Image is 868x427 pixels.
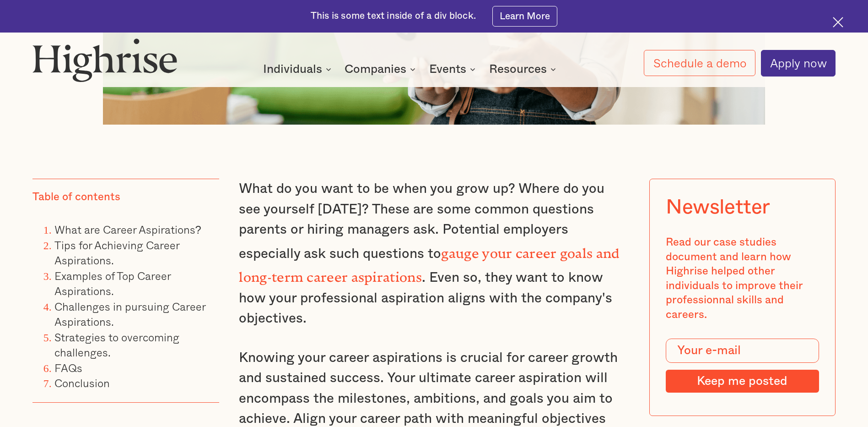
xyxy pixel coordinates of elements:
a: Challenges in pursuing Career Aspirations. [54,298,205,330]
a: Schedule a demo [644,50,755,76]
a: Examples of Top Career Aspirations. [54,267,171,300]
div: This is some text inside of a div block. [311,10,476,22]
div: Events [429,64,478,75]
a: Apply now [761,50,836,77]
div: Companies [345,64,406,75]
div: Events [429,64,466,75]
a: FAQs [54,359,82,376]
div: Companies [345,64,418,75]
a: Learn More [492,6,558,27]
input: Your e-mail [666,339,819,363]
form: Modal Form [666,339,819,393]
strong: gauge your career goals and long-term career aspirations [239,246,620,278]
div: Individuals [263,64,334,75]
div: Resources [489,64,547,75]
div: Table of contents [32,190,120,205]
a: Tips for Achieving Career Aspirations. [54,236,179,269]
div: Individuals [263,64,322,75]
a: Conclusion [54,374,110,391]
div: Newsletter [666,196,770,219]
a: What are Career Aspirations? [54,221,201,238]
img: Highrise logo [32,38,178,82]
p: What do you want to be when you grow up? Where do you see yourself [DATE]? These are some common ... [239,179,629,328]
div: Read our case studies document and learn how Highrise helped other individuals to improve their p... [666,235,819,322]
a: Strategies to overcoming challenges. [54,328,179,361]
div: Resources [489,64,559,75]
img: Cross icon [833,17,843,27]
input: Keep me posted [666,370,819,393]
